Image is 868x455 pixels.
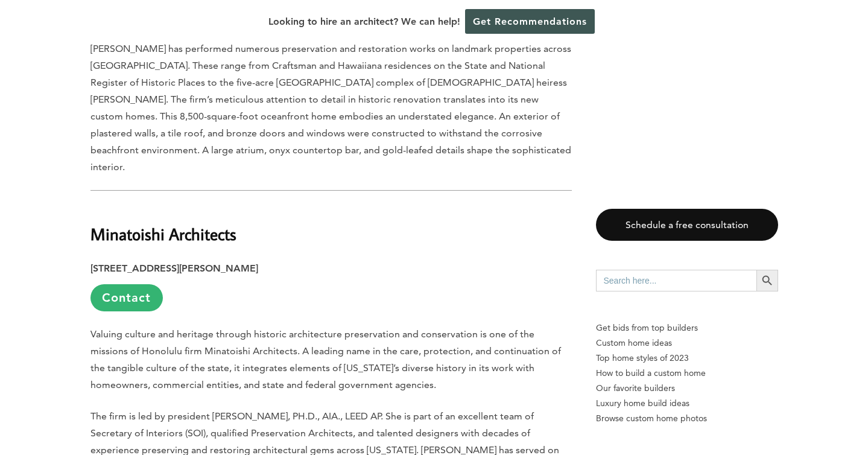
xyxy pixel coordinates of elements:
a: Browse custom home photos [596,411,778,426]
a: Get Recommendations [465,9,595,34]
p: Get bids from top builders [596,320,778,336]
a: Schedule a free consultation [596,209,778,241]
a: Top home styles of 2023 [596,351,778,366]
svg: Search [761,274,774,287]
a: How to build a custom home [596,366,778,381]
a: Our favorite builders [596,381,778,396]
input: Search here... [596,270,756,291]
a: Luxury home build ideas [596,396,778,411]
a: Custom home ideas [596,336,778,351]
strong: [STREET_ADDRESS][PERSON_NAME] [90,262,258,274]
a: Contact [90,284,163,311]
b: Minatoishi Architects [90,223,236,244]
span: Valuing culture and heritage through historic architecture preservation and conservation is one o... [90,328,561,390]
span: [PERSON_NAME] has performed numerous preservation and restoration works on landmark properties ac... [90,43,571,173]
